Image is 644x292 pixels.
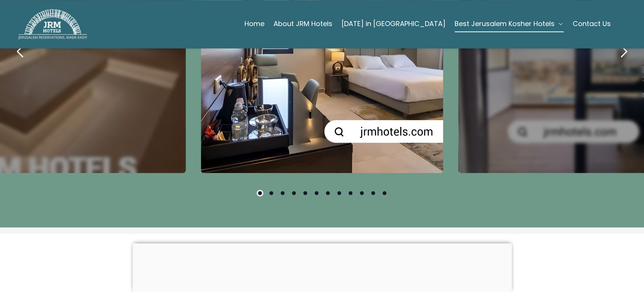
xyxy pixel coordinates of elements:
iframe: Advertisement [132,243,512,290]
span: Best Jerusalem Kosher Hotels [455,19,555,29]
a: Home [244,16,264,31]
a: About JRM Hotels [274,16,332,31]
button: previous [8,39,33,64]
button: Best Jerusalem Kosher Hotels [455,16,564,31]
button: next [611,39,636,64]
img: JRM Hotels [18,9,87,39]
a: Contact Us [573,16,611,31]
a: [DATE] in [GEOGRAPHIC_DATA] [341,16,446,31]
